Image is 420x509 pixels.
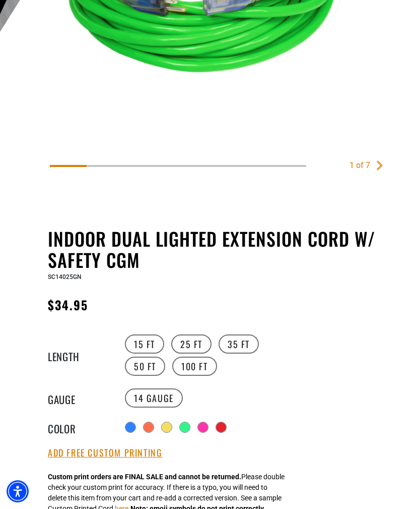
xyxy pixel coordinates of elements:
[48,296,88,314] span: $34.95
[171,334,212,354] label: 25 FT
[48,447,162,459] button: Add Free Custom Printing
[48,473,241,481] strong: Custom print orders are FINAL SALE and cannot be returned.
[125,388,183,408] label: 14 Gauge
[172,357,217,376] label: 100 FT
[219,334,259,354] label: 35 FT
[349,159,370,172] div: 1 of 7
[48,421,98,434] legend: Color
[48,228,412,270] h1: Indoor Dual Lighted Extension Cord w/ Safety CGM
[48,391,98,405] legend: Gauge
[375,160,385,171] a: Next
[125,357,165,376] label: 50 FT
[48,273,82,280] span: SC14025GN
[7,480,29,502] div: Accessibility Menu
[125,334,164,354] label: 15 FT
[48,349,98,362] legend: Length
